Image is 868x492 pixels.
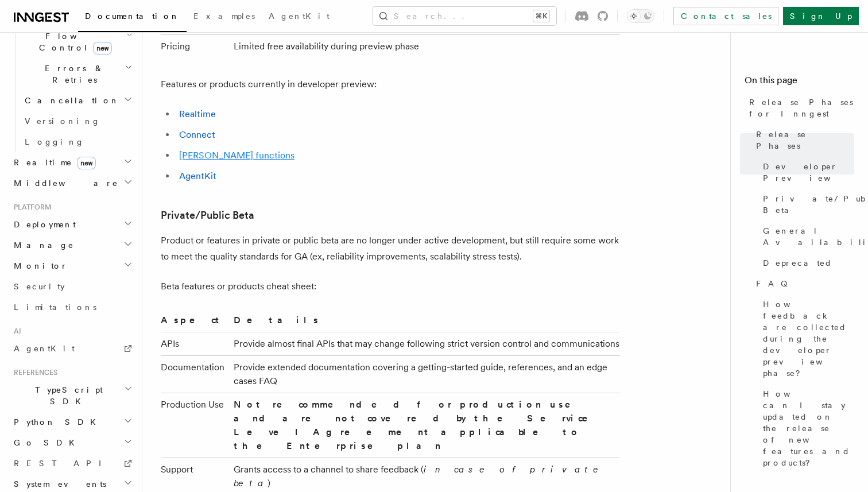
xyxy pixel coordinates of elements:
[749,96,854,119] span: Release Phases for Inngest
[229,34,620,58] td: Limited free availability during preview phase
[193,11,255,21] span: Examples
[9,453,135,474] a: REST API
[763,299,854,379] span: How feedback are collected during the developer preview phase?
[229,355,620,393] td: Provide extended documentation covering a getting-started guide, references, and an edge cases FAQ
[9,255,135,276] button: Monitor
[758,253,854,273] a: Deprecated
[763,257,832,269] span: Deprecated
[161,278,620,295] p: Beta features or products cheat sheet:
[161,76,620,92] p: Features or products currently in developer preview:
[9,152,135,173] button: Realtimenew
[9,432,135,453] button: Go SDK
[25,117,100,126] span: Versioning
[756,278,793,289] span: FAQ
[9,416,103,428] span: Python SDK
[745,92,854,124] a: Release Phases for Inngest
[93,42,112,55] span: new
[9,327,21,336] span: AI
[20,95,119,106] span: Cancellation
[9,219,76,230] span: Deployment
[234,464,604,489] em: in case of private beta
[20,111,135,131] a: Versioning
[14,282,65,291] span: Security
[269,11,330,21] span: AgentKit
[9,239,74,251] span: Manage
[161,34,229,58] td: Pricing
[758,188,854,220] a: Private/Public Beta
[751,124,854,156] a: Release Phases
[85,11,180,21] span: Documentation
[745,73,854,92] h4: On this page
[9,412,135,432] button: Python SDK
[9,297,135,317] a: Limitations
[20,30,126,53] span: Flow Control
[9,260,68,272] span: Monitor
[20,58,135,90] button: Errors & Retries
[9,338,135,359] a: AgentKit
[20,90,135,111] button: Cancellation
[758,156,854,188] a: Developer Preview
[14,303,96,312] span: Limitations
[9,276,135,297] a: Security
[179,109,216,119] a: Realtime
[673,7,778,25] a: Contact sales
[783,7,859,25] a: Sign Up
[14,344,75,353] span: AgentKit
[9,384,124,407] span: TypeScript SDK
[9,478,106,490] span: System events
[262,3,336,31] a: AgentKit
[229,332,620,355] td: Provide almost final APIs that may change following strict version control and communications
[751,273,854,294] a: FAQ
[9,235,135,255] button: Manage
[9,379,135,412] button: TypeScript SDK
[161,313,229,332] th: Aspect
[25,137,84,146] span: Logging
[179,129,215,140] a: Connect
[229,313,620,332] th: Details
[756,129,854,152] span: Release Phases
[758,220,854,253] a: General Availability
[179,171,216,181] a: AgentKit
[9,173,135,193] button: Middleware
[161,355,229,393] td: Documentation
[758,383,854,473] a: How can I stay updated on the release of new features and products?
[20,26,135,58] button: Flow Controlnew
[20,63,125,86] span: Errors & Retries
[161,332,229,355] td: APIs
[78,3,187,32] a: Documentation
[77,157,96,169] span: new
[179,150,294,161] a: [PERSON_NAME] functions
[758,294,854,383] a: How feedback are collected during the developer preview phase?
[627,9,654,23] button: Toggle dark mode
[9,214,135,235] button: Deployment
[9,177,118,189] span: Middleware
[20,131,135,152] a: Logging
[161,207,254,223] a: Private/Public Beta
[14,459,111,468] span: REST API
[161,393,229,458] td: Production Use
[763,388,854,468] span: How can I stay updated on the release of new features and products?
[9,368,57,377] span: References
[763,161,859,184] span: Developer Preview
[161,233,620,265] p: Product or features in private or public beta are no longer under active development, but still r...
[373,7,556,25] button: Search...⌘K
[533,10,549,22] kbd: ⌘K
[9,437,82,448] span: Go SDK
[187,3,262,31] a: Examples
[234,399,604,451] strong: Not recommended for production use and are not covered by the Service Level Agreement applicable ...
[9,203,52,212] span: Platform
[9,157,96,168] span: Realtime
